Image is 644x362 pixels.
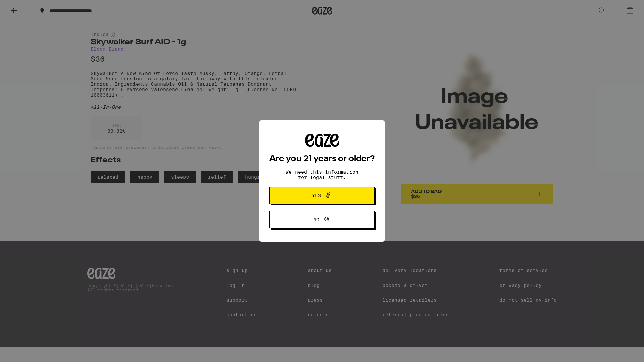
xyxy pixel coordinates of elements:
p: We need this information for legal stuff. [280,169,364,180]
iframe: Opens a widget where you can find more information [602,342,637,359]
span: Yes [312,193,321,198]
button: No [269,211,375,228]
button: Yes [269,187,375,204]
span: No [313,217,319,222]
h2: Are you 21 years or older? [269,155,375,163]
